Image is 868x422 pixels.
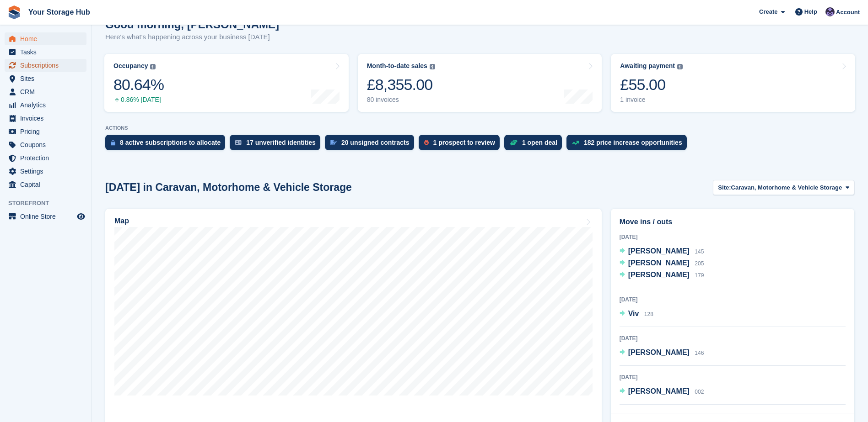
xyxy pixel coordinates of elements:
img: contract_signature_icon-13c848040528278c33f63329250d36e43548de30e8caae1d1a13099fd9432cc5.svg [330,140,337,145]
a: Awaiting payment £55.00 1 invoice [611,54,855,112]
span: Invoices [20,112,75,125]
a: menu [5,165,86,178]
span: Account [836,8,860,17]
span: Storefront [8,199,91,208]
h2: Move ins / outs [620,216,846,227]
a: menu [5,210,86,223]
span: Online Store [20,210,75,223]
a: menu [5,138,86,151]
span: Home [20,32,75,45]
div: 80.64% [113,75,164,94]
img: icon-info-grey-7440780725fd019a000dd9b08b2336e03edf1995a4989e88bcd33f0948082b44.svg [150,64,156,69]
div: [DATE] [620,373,846,381]
span: Sites [20,72,75,85]
span: Create [759,7,777,16]
div: 182 price increase opportunities [584,139,682,146]
span: 145 [695,248,704,255]
a: [PERSON_NAME] 179 [620,269,704,281]
a: 17 unverified identities [230,135,325,155]
span: Capital [20,178,75,191]
span: Tasks [20,46,75,58]
img: prospect-51fa495bee0391a8d652442698ab0144808aea92771e9ea1ae160a38d050c398.svg [424,140,429,145]
div: [DATE] [620,412,846,420]
span: 146 [695,350,704,356]
a: menu [5,85,86,98]
a: 20 unsigned contracts [325,135,419,155]
img: Liam Beddard [825,7,835,16]
a: 1 open deal [504,135,566,155]
img: stora-icon-8386f47178a22dfd0bd8f6a31ec36ba5ce8667c1dd55bd0f319d3a0aa187defe.svg [7,5,21,19]
div: 1 prospect to review [433,139,495,146]
span: Caravan, Motorhome & Vehicle Storage [731,183,842,192]
a: menu [5,125,86,138]
h2: Map [114,217,129,225]
div: £55.00 [620,75,683,94]
a: menu [5,72,86,85]
a: 1 prospect to review [419,135,504,155]
span: [PERSON_NAME] [628,387,690,395]
div: [DATE] [620,334,846,343]
span: Protection [20,152,75,164]
div: Awaiting payment [620,62,675,70]
p: Here's what's happening across your business [DATE] [105,32,279,42]
div: 1 open deal [522,139,557,146]
span: [PERSON_NAME] [628,271,690,279]
div: 8 active subscriptions to allocate [120,139,221,146]
div: 20 unsigned contracts [341,139,410,146]
img: verify_identity-adf6edd0f0f0b5bbfe63781bf79b02c33cf7c696d77639b501bdc392416b5a36.svg [235,140,242,145]
div: 0.86% [DATE] [113,96,164,104]
a: [PERSON_NAME] 205 [620,258,704,269]
span: Coupons [20,138,75,151]
span: 205 [695,260,704,267]
div: 17 unverified identities [246,139,316,146]
span: Analytics [20,99,75,111]
a: menu [5,46,86,58]
div: 80 invoices [367,96,435,104]
a: menu [5,32,86,45]
a: menu [5,59,86,72]
div: £8,355.00 [367,75,435,94]
span: Settings [20,165,75,178]
a: [PERSON_NAME] 145 [620,246,704,258]
span: Subscriptions [20,59,75,72]
span: [PERSON_NAME] [628,348,690,356]
span: 179 [695,272,704,279]
a: Month-to-date sales £8,355.00 80 invoices [358,54,602,112]
button: Site: Caravan, Motorhome & Vehicle Storage [713,180,854,195]
a: Your Storage Hub [25,5,94,20]
span: Viv [628,310,639,317]
img: active_subscription_to_allocate_icon-d502201f5373d7db506a760aba3b589e785aa758c864c3986d89f69b8ff3... [111,140,115,146]
a: Viv 128 [620,308,653,320]
div: [DATE] [620,233,846,241]
div: 1 invoice [620,96,683,104]
a: [PERSON_NAME] 146 [620,347,704,359]
a: menu [5,112,86,125]
h2: [DATE] in Caravan, Motorhome & Vehicle Storage [105,181,352,194]
a: 8 active subscriptions to allocate [105,135,230,155]
span: [PERSON_NAME] [628,259,690,267]
span: 002 [695,389,704,395]
a: Preview store [75,211,86,222]
span: Help [804,7,817,16]
span: [PERSON_NAME] [628,247,690,255]
img: price_increase_opportunities-93ffe204e8149a01c8c9dc8f82e8f89637d9d84a8eef4429ea346261dce0b2c0.svg [572,141,579,145]
span: Site: [718,183,731,192]
a: [PERSON_NAME] 002 [620,386,704,398]
a: menu [5,178,86,191]
a: 182 price increase opportunities [566,135,691,155]
p: ACTIONS [105,125,854,131]
img: deal-1b604bf984904fb50ccaf53a9ad4b4a5d6e5aea283cecdc64d6e3604feb123c2.svg [510,139,518,146]
span: Pricing [20,125,75,138]
a: menu [5,152,86,164]
div: [DATE] [620,295,846,304]
a: menu [5,99,86,111]
img: icon-info-grey-7440780725fd019a000dd9b08b2336e03edf1995a4989e88bcd33f0948082b44.svg [430,64,435,69]
div: Occupancy [113,62,148,70]
div: Month-to-date sales [367,62,427,70]
span: 128 [644,311,653,317]
img: icon-info-grey-7440780725fd019a000dd9b08b2336e03edf1995a4989e88bcd33f0948082b44.svg [677,64,683,69]
a: Occupancy 80.64% 0.86% [DATE] [104,54,349,112]
span: CRM [20,85,75,98]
